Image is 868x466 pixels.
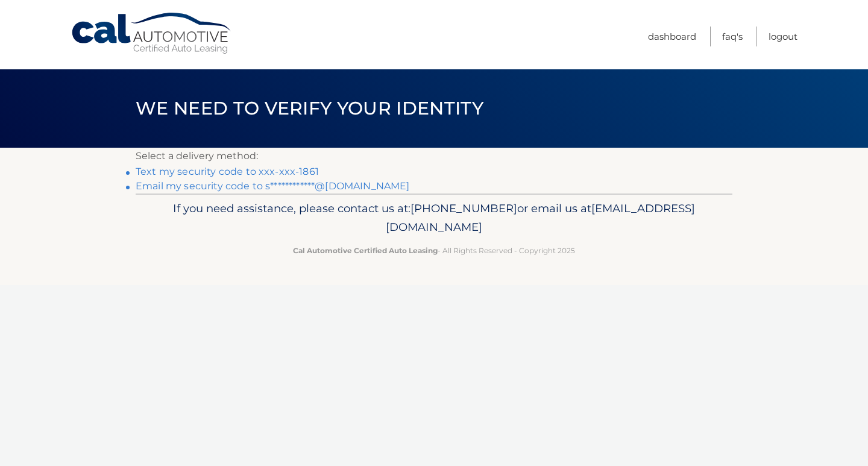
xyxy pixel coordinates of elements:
p: Select a delivery method: [136,148,732,165]
strong: Cal Automotive Certified Auto Leasing [293,246,438,255]
span: We need to verify your identity [136,97,483,119]
a: Logout [769,27,797,46]
a: Text my security code to xxx-xxx-1861 [136,166,319,177]
span: [PHONE_NUMBER] [410,201,517,215]
a: Cal Automotive [71,12,233,55]
p: If you need assistance, please contact us at: or email us at [143,199,725,238]
p: - All Rights Reserved - Copyright 2025 [143,244,725,257]
a: FAQ's [722,27,743,46]
a: Dashboard [648,27,696,46]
